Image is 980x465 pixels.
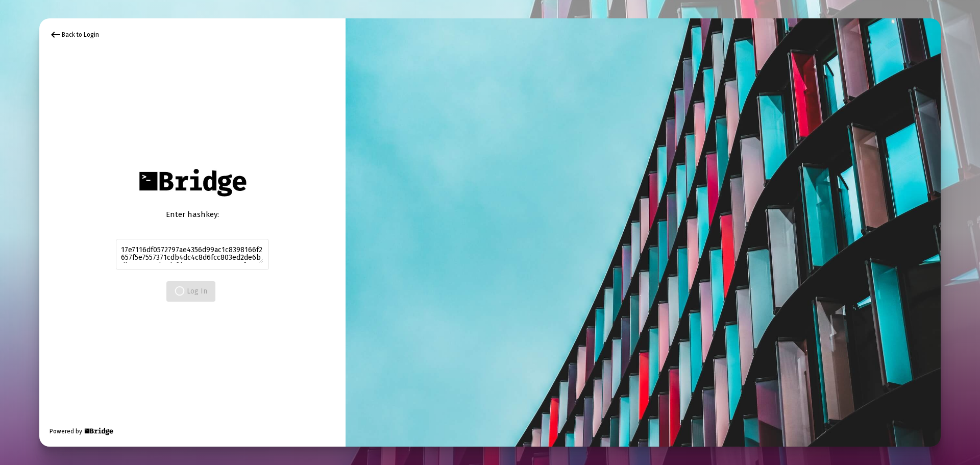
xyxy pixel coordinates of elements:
[83,426,114,436] img: Bridge Financial Technology Logo
[116,209,269,219] div: Enter hashkey:
[50,29,62,41] mat-icon: keyboard_backspace
[50,426,114,436] div: Powered by
[50,29,99,41] div: Back to Login
[175,287,207,296] span: Log In
[134,163,251,202] img: Bridge Financial Technology Logo
[166,281,215,302] button: Log In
